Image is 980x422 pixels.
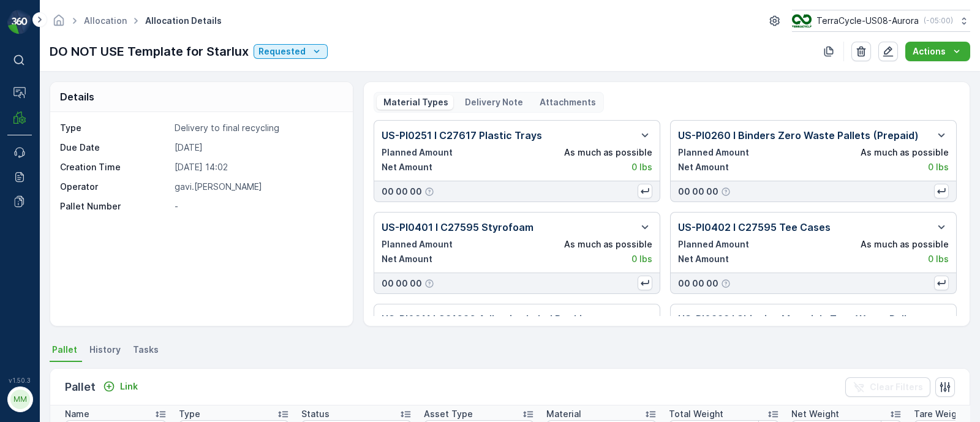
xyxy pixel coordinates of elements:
button: MM [7,386,32,412]
img: image_ci7OI47.png [792,14,812,28]
p: Status [301,408,330,420]
p: Planned Amount [678,146,749,159]
p: Pallet [65,379,96,396]
button: Requested [254,44,328,59]
p: 0 lbs [631,253,652,265]
p: Pallet Number [60,200,170,213]
p: Net Amount [678,253,729,265]
p: Asset Type [424,408,473,420]
span: History [89,344,121,356]
p: 00 00 00 [382,186,422,198]
div: Help Tooltip Icon [424,279,434,288]
p: 0 lbs [928,161,949,173]
p: Delivery to final recycling [175,122,339,134]
p: Requested [258,45,306,58]
p: US-PI0402 I C27595 Tee Cases [678,220,831,235]
p: 00 00 00 [678,186,718,198]
p: Net Weight [791,408,839,420]
p: US-PI0333 I Shipping Materials Zero Waste Pallets (Prepaid) [678,312,929,341]
p: Due Date [60,141,170,154]
p: As much as possible [564,146,652,159]
p: Planned Amount [382,146,453,159]
p: 00 00 00 [382,277,422,290]
p: Material [546,408,581,420]
p: Link [120,380,138,393]
p: Tare Weight [914,408,965,420]
p: 0 lbs [631,161,652,173]
p: Net Amount [382,253,432,265]
span: Allocation Details [143,15,224,27]
p: Net Amount [678,161,729,173]
span: v 1.50.3 [7,377,32,384]
p: Net Amount [382,161,432,173]
p: ( -05:00 ) [924,16,953,26]
p: As much as possible [861,238,949,251]
a: Allocation [84,15,127,26]
p: US-PI0311 I C31636 Adhesive Label Backing [382,312,594,326]
img: logo [7,10,32,34]
div: MM [10,390,30,409]
p: Actions [913,45,946,58]
p: Creation Time [60,161,170,173]
p: Name [65,408,89,420]
p: Type [179,408,200,420]
p: Details [60,89,94,104]
button: Actions [905,42,970,61]
button: Clear Filters [845,377,930,397]
div: Help Tooltip Icon [721,187,731,197]
p: As much as possible [564,238,652,251]
p: Planned Amount [678,238,749,251]
p: TerraCycle-US08-Aurora [816,15,919,27]
a: Homepage [52,18,66,29]
p: [DATE] [175,141,339,154]
p: Material Types [382,96,448,108]
span: Tasks [133,344,159,356]
div: Help Tooltip Icon [721,279,731,288]
p: US-PI0260 I Binders Zero Waste Pallets (Prepaid) [678,128,919,143]
button: Link [98,379,143,394]
p: Attachments [538,96,596,108]
p: gavi.[PERSON_NAME] [175,181,339,193]
p: Planned Amount [382,238,453,251]
p: 0 lbs [928,253,949,265]
p: US-PI0251 I C27617 Plastic Trays [382,128,542,143]
p: DO NOT USE Template for Starlux [50,42,249,61]
p: Total Weight [669,408,723,420]
p: Type [60,122,170,134]
div: Help Tooltip Icon [424,187,434,197]
button: TerraCycle-US08-Aurora(-05:00) [792,10,970,32]
p: Clear Filters [870,381,923,393]
p: Delivery Note [463,96,523,108]
span: Pallet [52,344,77,356]
p: US-PI0401 I C27595 Styrofoam [382,220,533,235]
p: [DATE] 14:02 [175,161,339,173]
p: - [175,200,339,213]
p: Operator [60,181,170,193]
p: 00 00 00 [678,277,718,290]
p: As much as possible [861,146,949,159]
